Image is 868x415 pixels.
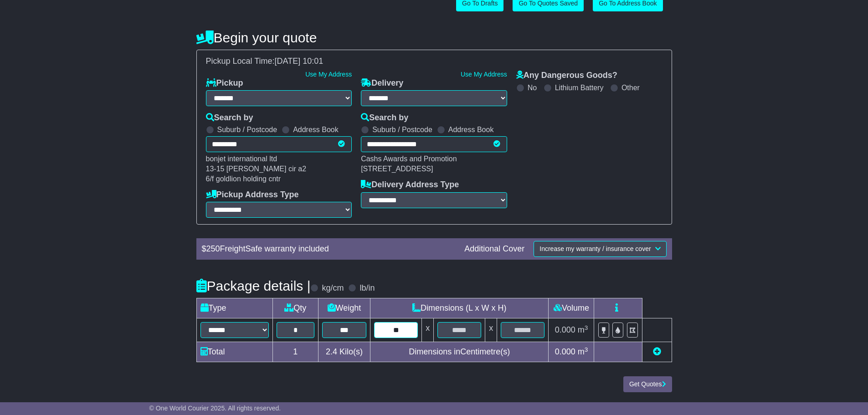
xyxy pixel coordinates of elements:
span: bonjet international ltd [206,155,277,163]
td: Dimensions (L x W x H) [370,298,548,318]
label: Lithium Battery [555,83,604,92]
h4: Begin your quote [196,30,672,45]
button: Get Quotes [623,376,672,392]
span: Increase my warranty / insurance cover [539,245,651,252]
label: Delivery [361,78,403,88]
span: 6/f goldlion holding cntr [206,175,281,183]
h4: Package details | [196,278,311,293]
span: © One World Courier 2025. All rights reserved. [149,405,281,412]
td: Type [196,298,272,318]
td: Volume [549,298,594,318]
a: Use My Address [305,71,352,78]
label: Any Dangerous Goods? [516,71,617,81]
span: 13-15 [PERSON_NAME] cir a2 [206,165,307,173]
button: Increase my warranty / insurance cover [534,241,666,257]
label: Suburb / Postcode [217,125,277,134]
td: 1 [272,342,318,362]
label: Search by [361,113,408,123]
td: Qty [272,298,318,318]
div: Additional Cover [460,244,529,254]
span: 250 [206,244,220,253]
td: x [485,318,497,342]
div: $ FreightSafe warranty included [197,244,460,254]
label: Search by [206,113,253,123]
label: Address Book [293,125,339,134]
span: m [578,347,588,356]
label: kg/cm [322,283,344,293]
span: [DATE] 10:01 [275,56,324,66]
div: Pickup Local Time: [201,56,667,67]
label: Pickup [206,78,243,88]
a: Add new item [653,347,661,356]
a: Use My Address [461,71,507,78]
td: Kilo(s) [318,342,370,362]
td: Weight [318,298,370,318]
label: Pickup Address Type [206,190,299,200]
span: [STREET_ADDRESS] [361,165,433,173]
label: Other [621,83,640,92]
td: Total [196,342,272,362]
label: Delivery Address Type [361,180,459,190]
label: No [528,83,537,92]
label: Address Book [448,125,494,134]
td: x [422,318,434,342]
span: 0.000 [555,325,575,334]
sup: 3 [585,324,588,331]
span: 0.000 [555,347,575,356]
label: lb/in [360,283,375,293]
span: m [578,325,588,334]
span: Cashs Awards and Promotion [361,155,457,163]
sup: 3 [585,346,588,353]
span: 2.4 [326,347,337,356]
label: Suburb / Postcode [372,125,432,134]
td: Dimensions in Centimetre(s) [370,342,548,362]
